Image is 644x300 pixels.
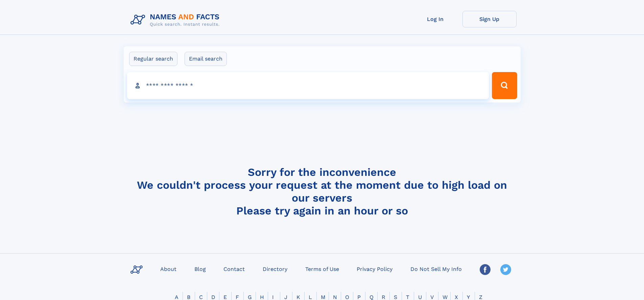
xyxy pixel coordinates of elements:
a: Directory [260,264,290,274]
a: Sign Up [462,11,517,27]
a: Contact [221,264,247,274]
input: search input [127,72,489,99]
button: Search Button [492,72,517,99]
h4: Sorry for the inconvenience We couldn't process your request at the moment due to high load on ou... [128,166,517,217]
a: About [158,264,179,274]
img: Logo Names and Facts [128,11,225,29]
a: Privacy Policy [354,264,395,274]
label: Regular search [129,52,177,66]
a: Blog [192,264,209,274]
label: Email search [185,52,227,66]
a: Do Not Sell My Info [408,264,464,274]
a: Terms of Use [303,264,342,274]
img: Facebook [480,264,491,275]
a: Log In [408,11,462,27]
img: Twitter [500,264,511,275]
